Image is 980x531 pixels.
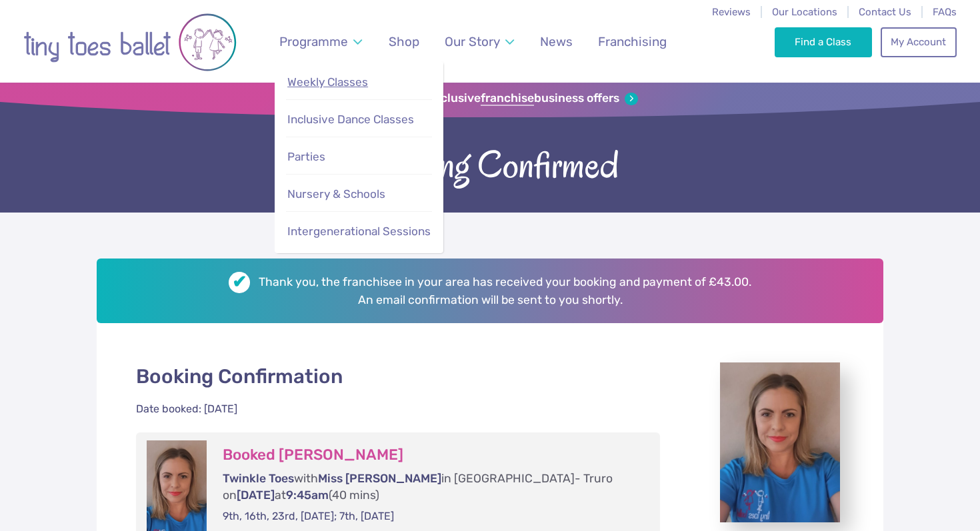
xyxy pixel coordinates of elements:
[389,34,419,49] span: Shop
[287,113,414,126] span: Inclusive Dance Classes
[286,105,431,134] a: Inclusive Dance Classes
[540,34,573,49] span: News
[286,143,431,171] a: Parties
[136,362,660,390] p: Booking Confirmation
[481,91,534,106] strong: franchise
[318,472,441,485] span: Miss [PERSON_NAME]
[342,91,637,106] a: Sign up for our exclusivefranchisebusiness offers
[23,9,237,76] img: tiny toes ballet
[136,402,237,416] div: Date booked: [DATE]
[592,26,673,57] a: Franchising
[383,26,426,57] a: Shop
[223,472,294,485] span: Twinkle Toes
[533,26,579,57] a: News
[287,225,431,238] span: Intergenerational Sessions
[445,34,500,49] span: Our Story
[279,34,348,49] span: Programme
[933,6,957,18] a: FAQs
[223,509,633,524] p: 9th, 16th, 23rd, [DATE]; 7th, [DATE]
[287,150,325,163] span: Parties
[287,75,368,89] span: Weekly Classes
[223,470,633,503] p: with in [GEOGRAPHIC_DATA]- Truro on at (40 mins)
[720,362,840,522] img: 90971834-dc95-4730-b3aa-e11cc6a4d9de_2.jpg
[97,259,883,323] h2: Thank you, the franchisee in your area has received your booking and payment of £43.00. An email ...
[859,6,911,18] a: Contact Us
[273,26,369,57] a: Programme
[439,26,521,57] a: Our Story
[598,34,667,49] span: Franchising
[881,27,957,57] a: My Account
[287,187,385,201] span: Nursery & Schools
[237,488,275,502] span: [DATE]
[775,27,873,57] a: Find a Class
[286,217,431,246] a: Intergenerational Sessions
[712,6,751,18] a: Reviews
[286,68,431,97] a: Weekly Classes
[286,488,329,502] span: 9:45am
[286,180,431,209] a: Nursery & Schools
[223,446,633,464] h3: Booked [PERSON_NAME]
[772,6,837,18] a: Our Locations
